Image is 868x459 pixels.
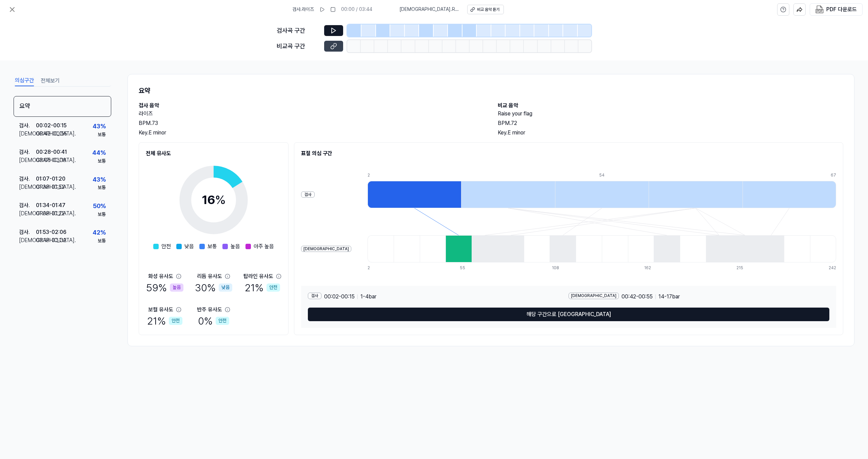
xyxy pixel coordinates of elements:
span: 00:02 - 00:15 [324,293,355,301]
div: 2 [368,172,461,178]
div: Key. E minor [498,129,843,137]
span: 14 - 17 bar [658,293,680,301]
div: [DEMOGRAPHIC_DATA] . [19,156,36,164]
div: 00:00 / 03:44 [341,6,372,13]
h2: 비교 음악 [498,102,843,110]
div: 21 % [245,280,280,295]
div: 00:42 - 00:55 [36,130,67,138]
div: [DEMOGRAPHIC_DATA] [569,293,619,299]
div: 검사 . [19,228,36,236]
div: 보통 [98,238,106,244]
div: [DEMOGRAPHIC_DATA] . [19,183,36,191]
div: 검사 . [19,175,36,183]
span: 보통 [208,242,217,251]
div: 리듬 유사도 [197,272,222,280]
div: 43 % [93,122,106,131]
div: 01:34 - 01:47 [36,201,65,209]
div: [DEMOGRAPHIC_DATA] . [19,236,36,244]
div: 50 % [93,201,106,211]
div: 01:53 - 02:06 [36,228,66,236]
button: 비교 음악 듣기 [467,5,504,14]
div: 비교곡 구간 [277,41,320,51]
div: 59 % [146,280,183,295]
div: Key. E minor [139,129,484,137]
div: 낮음 [219,283,232,292]
div: 54 [599,172,693,178]
div: 검사 [301,191,315,198]
span: 1 - 4 bar [360,293,376,301]
div: 화성 유사도 [148,272,173,280]
div: 검사 [308,293,321,299]
div: 반주 유사도 [197,306,222,314]
div: 67 [831,172,836,178]
div: 검사 . [19,201,36,209]
div: BPM. 73 [139,119,484,127]
span: 아주 높음 [254,242,274,251]
div: 안전 [216,317,229,325]
img: share [796,6,803,13]
div: [DEMOGRAPHIC_DATA] . [19,130,36,138]
span: 검사 . 라이즈 [292,6,314,13]
h1: 요약 [139,85,843,96]
div: 00:28 - 00:41 [36,148,67,156]
button: 전체보기 [41,75,60,86]
div: 안전 [169,317,182,325]
img: PDF Download [815,5,824,14]
div: 16 [202,191,226,209]
div: 21 % [147,314,182,328]
div: 42 % [93,228,106,238]
h2: 라이즈 [139,110,484,118]
div: BPM. 72 [498,119,843,127]
div: 01:38 - 01:52 [36,183,65,191]
div: 01:08 - 01:22 [36,209,65,218]
div: 03:18 - 03:32 [36,236,66,244]
h2: 전체 유사도 [146,149,281,158]
span: % [215,192,226,207]
div: 01:07 - 01:20 [36,175,65,183]
div: 보통 [98,158,106,165]
div: 162 [644,265,670,271]
div: 215 [736,265,763,271]
div: 비교 음악 듣기 [477,7,499,13]
div: 안전 [267,283,280,292]
div: 검사 . [19,122,36,130]
div: [DEMOGRAPHIC_DATA] [301,246,351,252]
div: 242 [829,265,836,271]
h2: 검사 음악 [139,102,484,110]
div: 00:02 - 00:15 [36,122,66,130]
span: 00:42 - 00:55 [622,293,653,301]
button: PDF 다운로드 [814,4,858,15]
svg: help [780,6,786,13]
button: 해당 구간으로 [GEOGRAPHIC_DATA] [308,308,829,321]
span: 안전 [161,242,171,251]
div: 검사 . [19,148,36,156]
div: 03:05 - 03:18 [36,156,66,164]
div: 2 [368,265,394,271]
div: 보컬 유사도 [148,306,173,314]
h2: 표절 의심 구간 [301,149,836,158]
div: 보통 [98,131,106,138]
div: 0 % [198,314,229,328]
div: 108 [552,265,578,271]
div: 44 % [92,148,106,158]
button: help [777,3,789,16]
span: 높음 [231,242,240,251]
span: [DEMOGRAPHIC_DATA] . Raise your flag [399,6,459,13]
button: 의심구간 [15,75,34,86]
div: 높음 [170,283,183,292]
div: 30 % [195,280,232,295]
span: 낮음 [184,242,194,251]
div: 탑라인 유사도 [243,272,273,280]
div: 43 % [93,175,106,185]
h2: Raise your flag [498,110,843,118]
div: 보통 [98,184,106,191]
div: PDF 다운로드 [826,5,857,14]
div: 55 [460,265,486,271]
div: 검사곡 구간 [277,26,320,36]
div: 보통 [98,211,106,218]
div: [DEMOGRAPHIC_DATA] . [19,209,36,218]
div: 요약 [14,96,111,117]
